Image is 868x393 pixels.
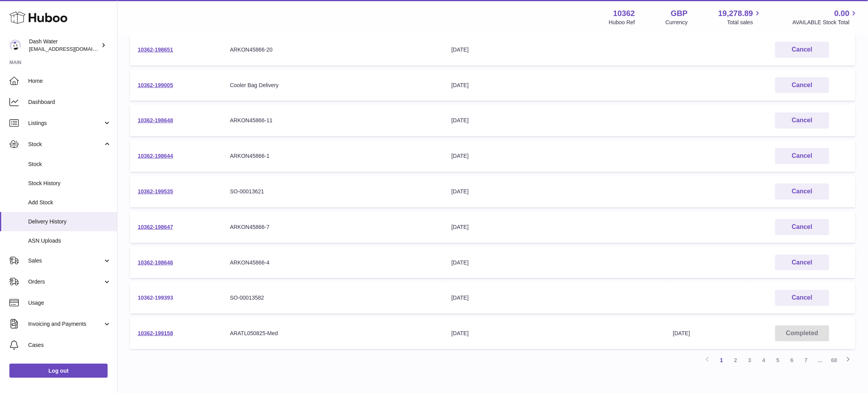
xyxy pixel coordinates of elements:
a: 4 [757,353,771,367]
div: [DATE] [452,294,657,302]
span: Dashboard [28,98,111,106]
span: Listings [28,120,103,127]
div: Dash Water [29,38,99,53]
div: Huboo Ref [609,19,635,26]
a: 3 [743,353,757,367]
div: [DATE] [452,223,657,231]
a: 2 [729,353,743,367]
button: Cancel [775,184,829,200]
div: [DATE] [452,330,657,337]
a: 6 [785,353,799,367]
span: Stock History [28,180,111,187]
span: ASN Uploads [28,237,111,245]
div: ARKON45866-7 [230,223,436,231]
a: Log out [9,364,108,378]
span: Stock [28,141,103,148]
button: Cancel [775,219,829,235]
button: Cancel [775,77,829,93]
button: Cancel [775,290,829,306]
span: [DATE] [673,330,690,336]
a: 10362-198646 [138,259,173,266]
span: AVAILABLE Stock Total [792,19,859,26]
div: [DATE] [452,152,657,160]
a: 1 [715,353,729,367]
div: [DATE] [452,188,657,195]
span: ... [813,353,827,367]
div: [DATE] [452,117,657,124]
span: Add Stock [28,199,111,206]
a: 68 [827,353,841,367]
a: 10362-198651 [138,46,173,53]
img: bea@dash-water.com [9,39,21,51]
button: Cancel [775,148,829,164]
a: 10362-199535 [138,188,173,195]
span: Cases [28,341,111,349]
span: Stock [28,161,111,168]
div: ARKON45866-1 [230,152,436,160]
span: [EMAIL_ADDRESS][DOMAIN_NAME] [29,46,115,52]
button: Cancel [775,255,829,271]
strong: 10362 [613,8,635,19]
div: Currency [666,19,688,26]
a: 7 [799,353,813,367]
div: ARKON45866-4 [230,259,436,266]
div: Cooler Bag Delivery [230,82,436,89]
a: 10362-198644 [138,153,173,159]
a: 5 [771,353,785,367]
a: 10362-199158 [138,330,173,336]
button: Cancel [775,42,829,58]
strong: GBP [671,8,688,19]
span: Total sales [727,19,762,26]
div: ARATL050825-Med [230,330,436,337]
div: SO-00013621 [230,188,436,195]
span: 19,278.89 [718,8,753,19]
a: 19,278.89 Total sales [718,8,762,26]
div: ARKON45866-11 [230,117,436,124]
span: 0.00 [834,8,850,19]
span: Delivery History [28,218,111,225]
div: SO-00013582 [230,294,436,302]
a: 0.00 AVAILABLE Stock Total [792,8,859,26]
span: Usage [28,299,111,307]
div: [DATE] [452,82,657,89]
a: 10362-198647 [138,224,173,230]
span: Orders [28,278,103,286]
div: ARKON45866-20 [230,46,436,54]
div: [DATE] [452,259,657,266]
span: Invoicing and Payments [28,320,103,328]
div: [DATE] [452,46,657,54]
a: 10362-199005 [138,82,173,88]
span: Home [28,77,111,85]
button: Cancel [775,113,829,129]
span: Sales [28,257,103,264]
a: 10362-198648 [138,117,173,123]
a: 10362-199393 [138,295,173,301]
